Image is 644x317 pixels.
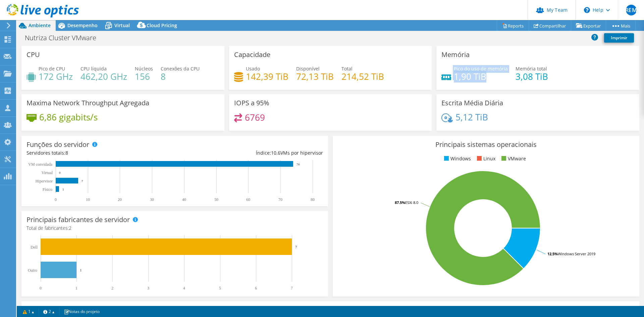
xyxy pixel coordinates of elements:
a: 2 [39,307,59,316]
li: Windows [442,155,471,162]
h4: 156 [135,73,153,80]
span: Núcleos [135,65,153,72]
text: 4 [183,286,185,290]
text: 80 [311,197,315,202]
a: Exportar [571,20,606,31]
span: Ambiente [29,22,51,29]
text: 5 [219,286,221,290]
h3: Maxima Network Throughput Agregada [26,99,149,107]
text: 7 [295,245,297,249]
div: Servidores totais: [26,149,175,157]
h4: 8 [161,73,200,80]
text: 0 [55,197,57,202]
tspan: Windows Server 2019 [558,251,595,256]
text: 1 [75,286,77,290]
text: VM convidada [28,162,52,167]
text: 0 [40,286,42,290]
h3: Memória [441,51,470,58]
span: Disponível [296,65,320,72]
text: Virtual [42,170,53,175]
a: Compartilhar [529,20,571,31]
h1: Nutriza Cluster VMware [22,34,107,42]
text: Hipervisor [36,179,53,183]
text: Dell [31,245,38,250]
text: 1 [80,268,82,272]
span: Pico do uso de memória [454,65,508,72]
text: 2 [111,286,113,290]
text: 50 [214,197,218,202]
text: 60 [246,197,250,202]
span: Usado [246,65,260,72]
tspan: Físico [43,187,52,192]
span: Desempenho [67,22,98,29]
h3: Principais sistemas operacionais [338,141,634,148]
h3: CPU [26,51,40,58]
li: VMware [500,155,526,162]
h4: 142,39 TiB [246,73,288,80]
a: Mais [606,20,636,31]
tspan: 12.5% [547,251,558,256]
span: Virtual [114,22,130,29]
span: 2 [69,225,71,231]
text: 7 [291,286,293,290]
span: 10.6 [271,150,280,156]
span: Conexões da CPU [161,65,200,72]
h4: 6,86 gigabits/s [39,113,98,121]
h4: 1,90 TiB [454,73,508,80]
a: 1 [18,307,39,316]
li: Linux [475,155,495,162]
h3: Principais fabricantes de servidor [26,216,130,223]
div: Índice: VMs por hipervisor [175,149,323,157]
text: 1 [62,188,64,191]
text: 20 [118,197,122,202]
text: 74 [297,163,300,166]
h3: Funções do servidor [26,141,89,148]
a: Imprimir [604,33,634,43]
span: CPU líquida [80,65,107,72]
text: 40 [182,197,186,202]
svg: \n [584,7,590,13]
span: Memória total [516,65,547,72]
tspan: 87.5% [395,200,405,205]
span: Total [341,65,353,72]
text: 30 [150,197,154,202]
h4: 72,13 TiB [296,73,334,80]
a: Reports [497,20,529,31]
h3: IOPS a 95% [234,99,269,107]
text: 6 [255,286,257,290]
a: Notas do projeto [59,307,104,316]
tspan: ESXi 8.0 [405,200,418,205]
h4: 214,52 TiB [341,73,384,80]
h4: 3,08 TiB [516,73,548,80]
text: 3 [147,286,149,290]
h4: 462,20 GHz [80,73,127,80]
text: Outro [28,268,37,273]
span: Pico de CPU [39,65,65,72]
h3: Escrita Média Diária [441,99,503,107]
h4: Total de fabricantes: [26,224,323,232]
h4: 172 GHz [39,73,73,80]
h4: 6769 [245,114,265,121]
h4: 5,12 TiB [455,113,488,121]
span: REM [626,5,637,15]
text: 7 [82,179,83,183]
text: 10 [86,197,90,202]
h3: Capacidade [234,51,270,58]
text: 70 [278,197,282,202]
span: Cloud Pricing [147,22,177,29]
text: 0 [59,171,61,174]
span: 8 [65,150,68,156]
